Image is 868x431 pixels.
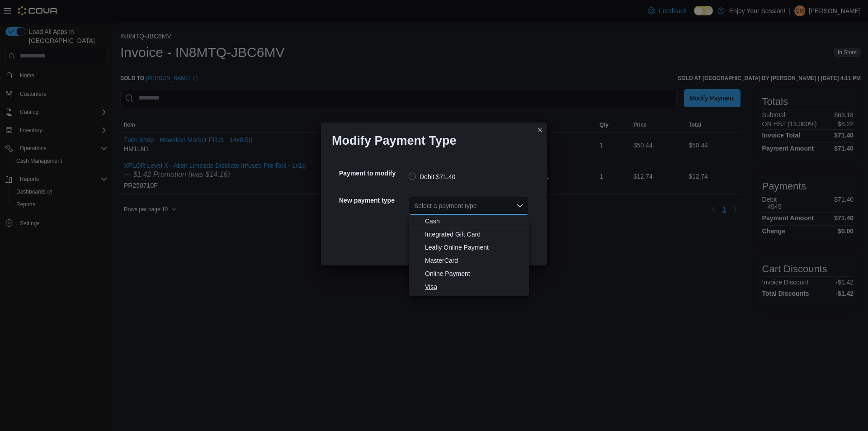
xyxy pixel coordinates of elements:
span: Leafly Online Payment [425,243,524,252]
span: Cash [425,217,524,226]
button: Leafly Online Payment [409,241,529,254]
h5: Payment to modify [339,164,407,182]
button: Close list of options [516,202,524,209]
span: MasterCard [425,256,524,265]
button: Integrated Gift Card [409,228,529,241]
h1: Modify Payment Type [332,133,457,148]
span: Visa [425,282,524,291]
button: Closes this modal window [534,124,545,135]
button: MasterCard [409,254,529,267]
div: Choose from the following options [409,215,529,294]
label: Debit $71.40 [409,171,455,182]
button: Cash [409,215,529,228]
button: Online Payment [409,267,529,280]
button: Visa [409,280,529,294]
h5: New payment type [339,191,407,209]
input: Accessible screen reader label [414,200,415,211]
span: Online Payment [425,269,524,278]
span: Integrated Gift Card [425,230,524,239]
